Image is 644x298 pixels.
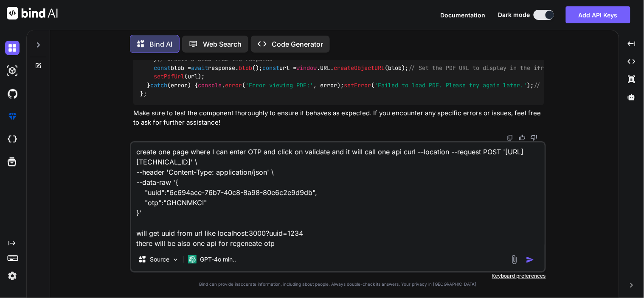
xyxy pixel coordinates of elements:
[200,255,236,264] p: GPT-4o min..
[150,255,169,264] p: Source
[262,64,279,72] span: const
[154,73,184,81] span: setPdfUrl
[334,64,385,72] span: createObjectURL
[566,6,630,23] button: Add API Keys
[5,41,20,55] img: darkChat
[239,64,252,72] span: blob
[172,256,179,263] img: Pick Models
[507,134,514,141] img: copy
[519,134,526,141] img: like
[7,7,58,19] img: Bind AI
[133,109,544,128] p: Make sure to test the component thoroughly to ensure it behaves as expected. If you encounter any...
[5,86,20,101] img: githubDark
[5,269,20,283] img: settings
[191,64,208,72] span: await
[198,81,222,89] span: console
[150,81,167,89] span: catch
[441,11,486,19] span: Documentation
[245,81,313,89] span: 'Error viewing PDF:'
[149,39,172,49] p: Bind AI
[526,256,534,264] img: icon
[5,109,20,124] img: premium
[157,56,273,63] span: // Create a blob from the response
[344,81,371,89] span: setError
[296,64,317,72] span: window
[154,64,171,72] span: const
[441,11,486,19] button: Documentation
[498,11,530,19] span: Dark mode
[203,39,242,49] p: Web Search
[272,39,323,49] p: Code Generator
[130,273,546,279] p: Keyboard preferences
[531,134,537,141] img: dislike
[130,281,546,287] p: Bind can provide inaccurate information, including about people. Always double-check its answers....
[188,255,197,264] img: GPT-4o mini
[509,255,519,265] img: attachment
[225,81,242,89] span: error
[131,142,545,248] textarea: create one page where I can enter OTP and click on validate and it will call one api curl --locat...
[408,64,554,72] span: // Set the PDF URL to display in the iframe
[5,132,20,147] img: cloudideIcon
[374,81,527,89] span: 'Failed to load PDF. Please try again later.'
[534,81,602,89] span: // Set error message
[5,64,20,78] img: darkAi-studio
[320,64,330,72] span: URL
